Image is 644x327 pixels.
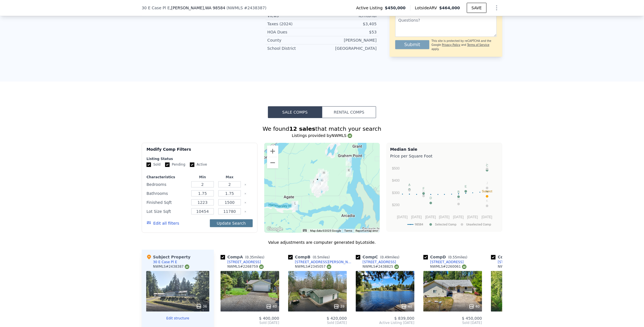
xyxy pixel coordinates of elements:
[185,265,189,269] img: NWMLS Logo
[334,304,345,309] div: 39
[462,265,467,269] img: NWMLS Logo
[392,179,400,182] text: $400
[323,172,329,181] div: 151 E Park Loop
[491,321,550,325] span: Sold [DATE]
[356,229,378,232] a: Report a map error
[146,199,188,206] div: Finished Sqft
[390,160,499,230] div: A chart.
[439,6,460,10] span: $464,000
[425,215,436,219] text: [DATE]
[327,265,331,269] img: NWMLS Logo
[267,157,278,168] button: Zoom out
[244,6,265,10] span: # 2438387
[310,179,316,189] div: 121 E Stavis Rd
[423,254,470,260] div: Comp D
[321,182,328,191] div: 90 E Budd Dr
[146,316,209,321] button: Edit structure
[344,229,352,232] a: Terms (opens in new tab)
[244,211,247,213] button: Clear
[394,265,399,269] img: NWMLS Logo
[322,46,377,51] div: [GEOGRAPHIC_DATA]
[146,190,188,197] div: Bathrooms
[165,162,185,167] label: Pending
[439,215,450,219] text: [DATE]
[442,43,460,46] a: Privacy Policy
[491,260,556,264] a: [STREET_ADDRESS][PERSON_NAME]
[378,255,402,259] span: ( miles)
[221,254,267,260] div: Comp A
[322,21,377,27] div: $3,405
[466,223,491,226] text: Unselected Comp
[322,29,377,35] div: $53
[385,5,406,11] span: $450,000
[423,260,464,264] a: [STREET_ADDRESS]
[327,316,347,321] span: $ 420,000
[411,215,422,219] text: [DATE]
[146,146,253,157] div: Modify Comp Filters
[146,254,190,260] div: Subject Property
[314,255,319,259] span: 0.5
[217,175,242,179] div: Max
[415,223,423,226] text: 98584
[146,163,151,167] input: Sold
[465,185,467,188] text: E
[146,157,253,161] div: Listing Status
[289,125,316,132] strong: 12 sales
[486,164,488,167] text: C
[392,203,400,207] text: $200
[291,201,297,211] div: 591 SE Morgan Rd
[267,146,278,157] button: Zoom in
[467,43,489,46] a: Terms of Service
[244,202,247,204] button: Clear
[295,264,331,269] div: NWMLS # 2345057
[146,162,161,167] label: Sold
[322,106,376,118] button: Rental Comps
[142,133,502,138] div: Listings provided by NWMLS
[247,255,254,259] span: 0.35
[259,265,264,269] img: NWMLS Logo
[486,199,488,203] text: K
[491,2,502,13] button: Show Options
[303,229,307,232] button: Keyboard shortcuts
[165,163,170,167] input: Pending
[356,321,414,325] span: Active Listing [DATE]
[408,183,411,186] text: A
[288,260,354,264] a: [STREET_ADDRESS][PERSON_NAME]
[190,163,194,167] input: Active
[363,260,396,264] div: [STREET_ADDRESS]
[486,181,488,185] text: J
[318,169,324,178] div: 181 E Dabob Rd
[401,304,412,309] div: 40
[153,264,189,269] div: NWMLS # 2438387
[228,6,243,10] span: NWMLS
[415,5,439,11] span: Lotside ARV
[482,190,492,193] text: Subject
[190,162,207,167] label: Active
[196,304,207,309] div: 36
[259,316,279,321] span: $ 400,000
[204,6,225,10] span: , WA 98584
[142,125,502,133] div: We found that match your search
[267,37,322,43] div: County
[146,175,188,179] div: Characteristics
[356,5,385,11] span: Active Listing
[394,316,414,321] span: $ 839,000
[467,3,487,13] button: SAVE
[319,178,325,187] div: 780 E Lakeshore Dr W
[268,106,322,118] button: Sale Comps
[450,255,457,259] span: 0.55
[146,208,188,215] div: Lot Size Sqft
[221,321,279,325] span: Sold [DATE]
[317,181,323,191] div: 500 E Lakeshore Dr W
[312,182,318,192] div: 31 E Squaxin Pl
[210,219,252,227] button: Update Search
[467,215,478,219] text: [DATE]
[397,215,408,219] text: [DATE]
[381,255,389,259] span: 0.49
[288,321,347,325] span: Sold [DATE]
[482,215,492,219] text: [DATE]
[310,255,332,259] span: ( miles)
[295,260,354,264] div: [STREET_ADDRESS][PERSON_NAME]
[321,170,327,180] div: 1281 E Lakeshore Dr W
[356,254,402,260] div: Comp C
